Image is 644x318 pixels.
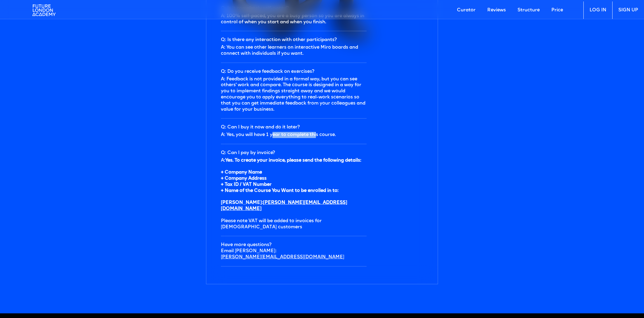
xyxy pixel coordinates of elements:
[221,69,367,75] div: Q: Do you receive feedback on exercises?
[612,1,644,19] a: SIGN UP
[583,1,612,19] a: LOG IN
[221,242,367,260] div: Have more questions? Email [PERSON_NAME]: ‍
[481,1,512,19] a: Reviews
[221,158,367,230] div: A: Please note VAT will be added to invoices for [DEMOGRAPHIC_DATA] customers
[221,45,367,57] div: A: You can see other learners on interactive Miro boards and connect with individuals if you want.
[221,132,367,138] div: A: Yes, you will have 1 year to complete this course.
[221,124,367,130] div: Q: Can I buy it now and do it later?
[512,1,546,19] a: Structure
[221,200,347,211] a: [PERSON_NAME][EMAIL_ADDRESS][DOMAIN_NAME]
[221,150,367,156] div: Q: Can I pay by invoice?
[221,158,361,205] strong: Yes. To create your invoice, please send the following details: + Company Name + Company Address ...
[221,37,367,43] div: Q: Is there any interaction with other participants?
[221,255,344,259] a: [PERSON_NAME][EMAIL_ADDRESS][DOMAIN_NAME]
[451,1,481,19] a: Curator
[546,1,569,19] a: Price
[221,76,367,113] div: A: Feedback is not provided in a formal way, but you can see others' work and compare. The course...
